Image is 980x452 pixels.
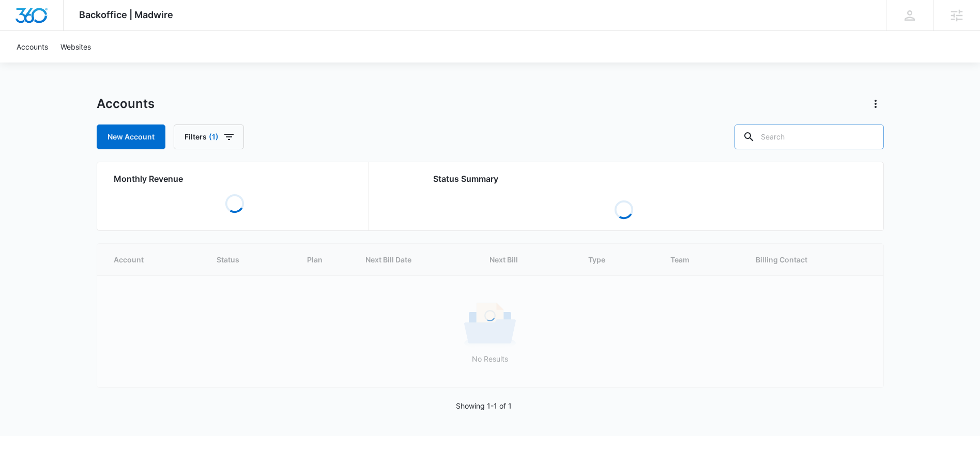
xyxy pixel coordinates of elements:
[209,133,219,141] span: (1)
[97,96,155,112] h1: Accounts
[54,31,97,63] a: Websites
[433,173,815,185] h2: Status Summary
[174,124,244,149] button: Filters(1)
[114,173,356,185] h2: Monthly Revenue
[10,31,54,63] a: Accounts
[97,124,165,149] a: New Account
[734,124,884,149] input: Search
[867,96,884,112] button: Actions
[456,400,512,411] p: Showing 1-1 of 1
[79,9,173,20] span: Backoffice | Madwire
